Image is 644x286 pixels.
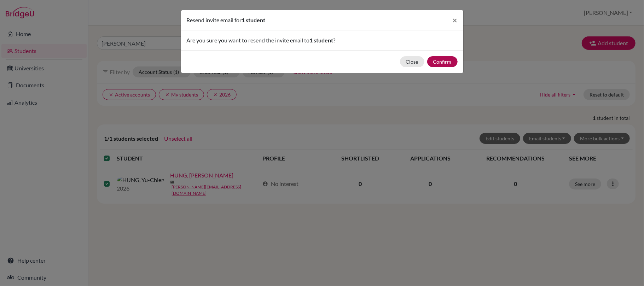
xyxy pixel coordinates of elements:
p: Are you sure you want to resend the invite email to ? [187,36,458,45]
span: Resend invite email for [187,17,242,23]
span: 1 student [242,17,266,23]
button: Close [400,56,424,67]
span: 1 student [310,37,333,43]
span: × [453,15,458,25]
button: Close [447,10,463,30]
button: Confirm [427,56,458,67]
